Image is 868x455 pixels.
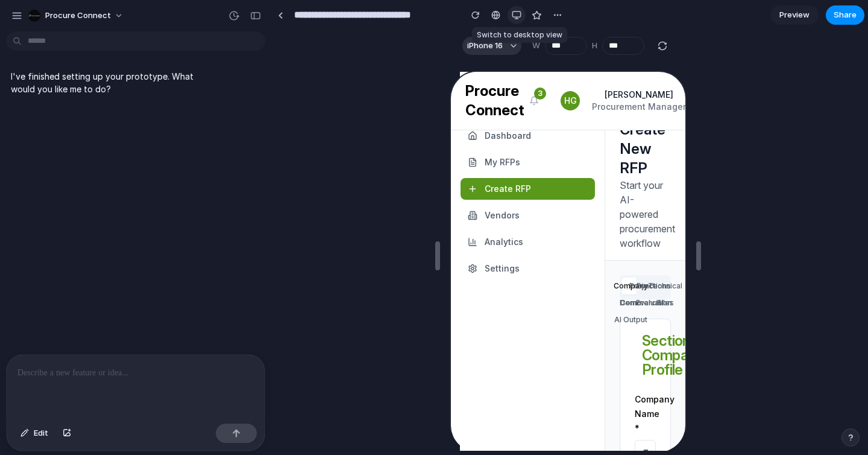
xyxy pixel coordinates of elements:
[102,17,264,41] button: HG[PERSON_NAME]Procurement Manager
[195,206,209,223] button: Functions
[45,10,111,22] span: Procure Connect
[206,223,221,240] button: Files
[184,262,205,305] div: Section 1: Company Profile
[462,37,521,55] button: iPhone 16
[10,133,144,154] button: Vendors
[141,29,235,41] div: Procurement Manager
[10,159,144,181] button: Analytics
[171,240,186,256] button: AI Output
[592,40,597,52] label: H
[74,18,93,40] button: 3
[472,27,567,43] div: Switch to desktop view
[34,427,48,439] span: Edit
[770,5,819,25] a: Preview
[169,48,220,106] h1: Create New RFP
[532,40,540,52] label: W
[11,70,212,95] p: I've finished setting up your prototype. What would you like me to do?
[10,106,144,128] button: Create RFP
[195,223,209,240] button: Evaluation
[834,9,857,21] span: Share
[169,106,220,179] p: Start your AI-powered procurement workflow
[779,9,810,21] span: Preview
[14,10,74,48] div: Procure Connect
[10,186,144,208] button: Settings
[171,206,186,223] button: Company
[171,223,186,240] button: Demo
[110,19,129,39] div: HG
[467,40,503,52] span: iPhone 16
[10,80,144,101] button: My RFPs
[183,223,197,240] button: Commercial
[83,16,95,28] div: 3
[10,53,144,75] button: Dashboard
[14,424,54,443] button: Edit
[24,6,130,25] button: Procure Connect
[206,206,221,223] button: Technical
[141,17,235,29] div: [PERSON_NAME]
[183,206,197,223] button: Project
[184,322,224,361] label: Company Name *
[826,5,864,25] button: Share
